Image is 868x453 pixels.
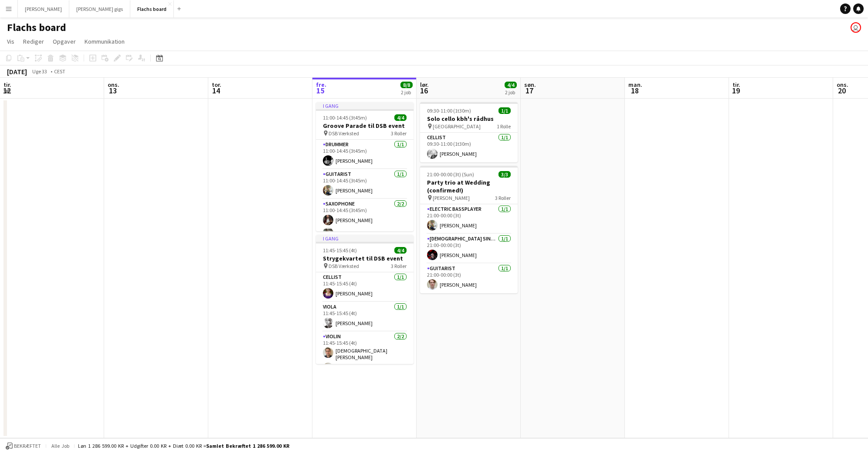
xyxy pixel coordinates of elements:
span: 18 [627,86,642,96]
button: Flachs board [130,0,174,17]
app-card-role: Guitarist1/121:00-00:00 (3t)[PERSON_NAME] [420,264,518,293]
h3: Strygekvartet til DSB event [316,254,414,262]
span: 3/3 [498,171,511,178]
span: 8/8 [400,82,413,88]
span: ons. [108,81,119,89]
app-job-card: 09:30-11:00 (1t30m)1/1Solo cello kbh's rådhus [GEOGRAPHIC_DATA]1 RolleCellist1/109:30-11:00 (1t30... [420,102,518,162]
app-card-role: Violin2/211:45-15:45 (4t)[DEMOGRAPHIC_DATA][PERSON_NAME] [316,332,414,377]
button: [PERSON_NAME] [18,0,69,17]
span: 11:00-14:45 (3t45m) [323,114,367,121]
span: man. [628,81,642,89]
app-job-card: 21:00-00:00 (3t) (Sun)3/3Party trio at Wedding (confirmed!) [PERSON_NAME]3 RollerElectric Basspla... [420,166,518,293]
span: 21:00-00:00 (3t) (Sun) [427,171,474,178]
span: [GEOGRAPHIC_DATA] [433,123,481,130]
button: Bekræftet [4,441,42,451]
span: 19 [731,86,740,96]
h3: Solo cello kbh's rådhus [420,115,518,123]
app-job-card: I gang11:45-15:45 (4t)4/4Strygekvartet til DSB event DSB Værksted3 RollerCellist1/111:45-15:45 (4... [316,235,414,364]
span: 13 [106,86,119,96]
app-card-role: Cellist1/111:45-15:45 (4t)[PERSON_NAME] [316,272,414,302]
span: Bekræftet [14,443,41,449]
span: 3 Roller [495,195,511,201]
span: DSB Værksted [329,263,359,269]
span: Rediger [23,38,44,45]
app-card-role: Electric Bassplayer1/121:00-00:00 (3t)[PERSON_NAME] [420,204,518,234]
span: Kommunikation [85,38,125,45]
a: Kommunikation [81,36,128,47]
span: tor. [212,81,221,89]
span: Samlet bekræftet 1 286 599.00 KR [206,443,289,449]
h3: Party trio at Wedding (confirmed!) [420,178,518,194]
button: [PERSON_NAME] gigs [69,0,130,17]
span: 4/4 [394,114,407,121]
span: tir. [3,81,11,89]
span: søn. [524,81,536,89]
span: 3 Roller [391,130,407,137]
span: 4/4 [505,82,517,88]
span: Alle job [50,443,71,449]
span: 09:30-11:00 (1t30m) [427,107,471,114]
span: DSB Værksted [329,130,359,137]
div: Løn 1 286 599.00 KR + Udgifter 0.00 KR + Diæt 0.00 KR = [78,443,289,449]
span: Opgaver [53,38,76,45]
span: 11:45-15:45 (4t) [323,247,357,254]
span: [PERSON_NAME] [433,195,470,201]
div: [DATE] [7,67,27,76]
span: 14 [210,86,221,96]
span: ons. [837,81,848,89]
div: I gang [316,102,414,109]
app-card-role: Saxophone2/211:00-14:45 (3t45m)[PERSON_NAME]Mads Tuxen [316,199,414,241]
div: 2 job [401,89,412,96]
span: tir. [732,81,740,89]
div: 2 job [505,89,516,96]
span: 20 [835,86,848,96]
span: lør. [420,81,429,89]
h3: Groove Parade til DSB event [316,122,414,130]
span: 3 Roller [391,263,407,269]
span: 12 [2,86,11,96]
a: Vis [3,36,18,47]
app-card-role: Cellist1/109:30-11:00 (1t30m)[PERSON_NAME] [420,133,518,162]
span: 17 [523,86,536,96]
a: Rediger [20,36,47,47]
a: Opgaver [49,36,79,47]
span: Vis [7,38,14,45]
app-user-avatar: Frederik Flach [851,22,861,33]
app-card-role: Drummer1/111:00-14:45 (3t45m)[PERSON_NAME] [316,140,414,169]
h1: Flachs board [7,21,66,34]
app-card-role: Guitarist1/111:00-14:45 (3t45m)[PERSON_NAME] [316,169,414,199]
span: 1/1 [498,107,511,114]
span: fre. [316,81,326,89]
app-card-role: Viola1/111:45-15:45 (4t)[PERSON_NAME] [316,302,414,332]
span: Uge 33 [29,68,51,75]
app-card-role: [DEMOGRAPHIC_DATA] Singer1/121:00-00:00 (3t)[PERSON_NAME] [420,234,518,264]
div: CEST [54,68,65,75]
span: 15 [315,86,326,96]
span: 1 Rolle [497,123,511,130]
span: 16 [419,86,429,96]
div: I gang [316,235,414,242]
app-job-card: I gang11:00-14:45 (3t45m)4/4Groove Parade til DSB event DSB Værksted3 RollerDrummer1/111:00-14:45... [316,102,414,231]
span: 4/4 [394,247,407,254]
